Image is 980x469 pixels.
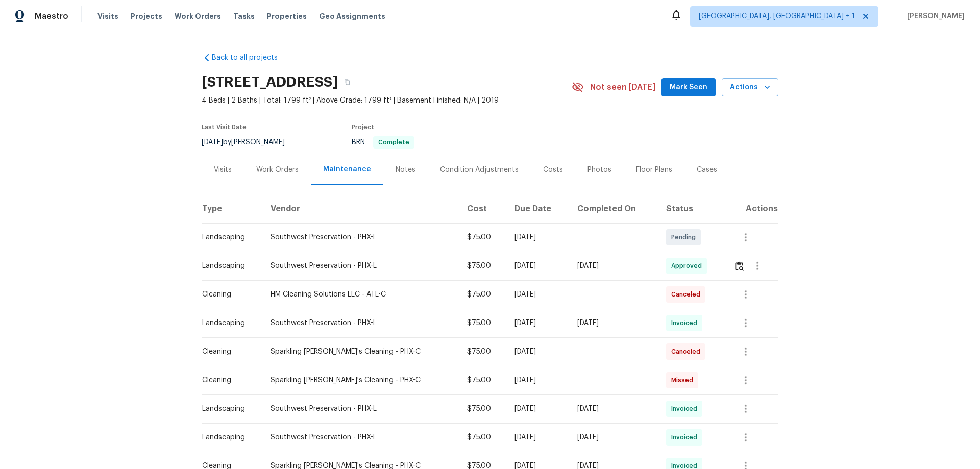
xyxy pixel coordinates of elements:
[202,194,262,223] th: Type
[577,404,650,414] div: [DATE]
[175,11,221,21] span: Work Orders
[514,261,561,271] div: [DATE]
[590,82,655,92] span: Not seen [DATE]
[670,81,707,94] span: Mark Seen
[671,232,700,242] span: Pending
[202,347,254,357] div: Cleaning
[506,194,569,223] th: Due Date
[202,95,572,106] span: 4 Beds | 2 Baths | Total: 1799 ft² | Above Grade: 1799 ft² | Basement Finished: N/A | 2019
[569,194,658,223] th: Completed On
[467,232,498,242] div: $75.00
[256,165,299,175] div: Work Orders
[202,232,254,242] div: Landscaping
[514,232,561,242] div: [DATE]
[319,11,385,21] span: Geo Assignments
[97,11,118,21] span: Visits
[903,11,965,21] span: [PERSON_NAME]
[671,375,697,385] span: Missed
[658,194,725,223] th: Status
[271,232,451,242] div: Southwest Preservation - PHX-L
[514,318,561,328] div: [DATE]
[671,432,701,442] span: Invoiced
[467,289,498,300] div: $75.00
[271,404,451,414] div: Southwest Preservation - PHX-L
[202,404,254,414] div: Landscaping
[671,261,706,271] span: Approved
[587,165,611,175] div: Photos
[233,13,255,20] span: Tasks
[467,347,498,357] div: $75.00
[671,347,704,357] span: Canceled
[202,139,223,146] span: [DATE]
[699,11,855,21] span: [GEOGRAPHIC_DATA], [GEOGRAPHIC_DATA] + 1
[459,194,506,223] th: Cost
[271,318,451,328] div: Southwest Preservation - PHX-L
[323,164,371,175] div: Maintenance
[374,139,413,145] span: Complete
[577,432,650,442] div: [DATE]
[202,136,297,149] div: by [PERSON_NAME]
[514,432,561,442] div: [DATE]
[202,289,254,300] div: Cleaning
[271,289,451,300] div: HM Cleaning Solutions LLC - ATL-C
[735,261,744,271] img: Review Icon
[352,124,374,130] span: Project
[202,77,338,87] h2: [STREET_ADDRESS]
[202,318,254,328] div: Landscaping
[271,375,451,385] div: Sparkling [PERSON_NAME]'s Cleaning - PHX-C
[396,165,415,175] div: Notes
[467,404,498,414] div: $75.00
[271,261,451,271] div: Southwest Preservation - PHX-L
[514,375,561,385] div: [DATE]
[202,53,300,63] a: Back to all projects
[202,375,254,385] div: Cleaning
[271,347,451,357] div: Sparkling [PERSON_NAME]'s Cleaning - PHX-C
[467,432,498,442] div: $75.00
[440,165,519,175] div: Condition Adjustments
[202,261,254,271] div: Landscaping
[543,165,563,175] div: Costs
[467,318,498,328] div: $75.00
[671,318,701,328] span: Invoiced
[202,124,247,130] span: Last Visit Date
[131,11,162,21] span: Projects
[514,347,561,357] div: [DATE]
[661,78,716,97] button: Mark Seen
[636,165,672,175] div: Floor Plans
[35,11,68,21] span: Maestro
[267,11,307,21] span: Properties
[725,194,778,223] th: Actions
[202,432,254,442] div: Landscaping
[262,194,459,223] th: Vendor
[338,73,356,91] button: Copy Address
[271,432,451,442] div: Southwest Preservation - PHX-L
[671,289,704,300] span: Canceled
[577,318,650,328] div: [DATE]
[352,139,414,146] span: BRN
[514,289,561,300] div: [DATE]
[722,78,778,97] button: Actions
[733,254,745,278] button: Review Icon
[730,81,770,94] span: Actions
[467,375,498,385] div: $75.00
[214,165,232,175] div: Visits
[697,165,717,175] div: Cases
[467,261,498,271] div: $75.00
[514,404,561,414] div: [DATE]
[577,261,650,271] div: [DATE]
[671,404,701,414] span: Invoiced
